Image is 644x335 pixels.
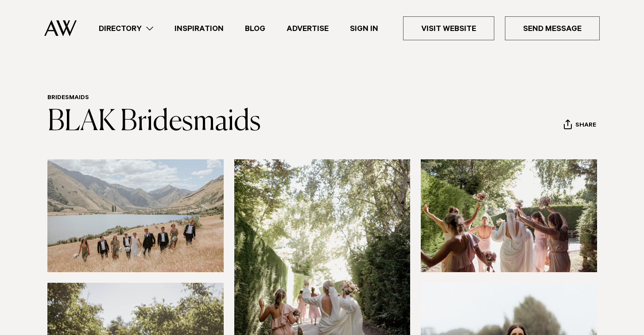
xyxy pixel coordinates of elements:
button: Share [563,119,597,132]
span: Share [575,122,596,130]
img: Auckland Weddings Logo [44,20,77,36]
a: Directory [88,23,164,35]
a: Visit Website [403,16,494,40]
a: Inspiration [164,23,234,35]
a: Send Message [505,16,600,40]
a: BLAK Bridesmaids [47,108,261,136]
a: Sign In [339,23,389,35]
a: Advertise [276,23,339,35]
a: Bridesmaids [47,95,89,102]
a: Blog [234,23,276,35]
